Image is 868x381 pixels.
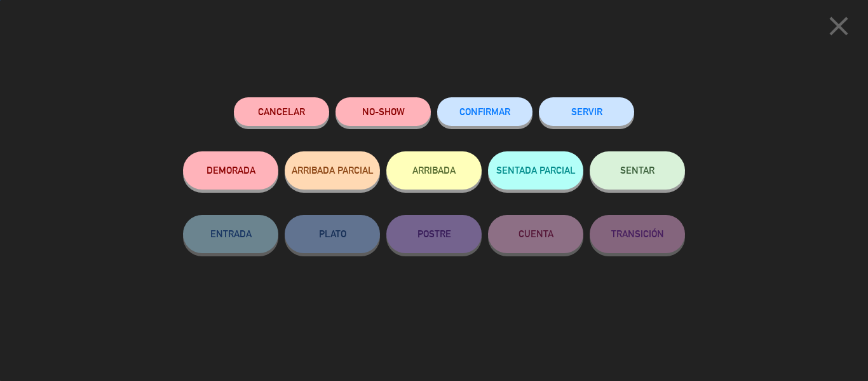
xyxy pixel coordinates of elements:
[234,97,329,126] button: Cancelar
[183,215,278,253] button: ENTRADA
[819,10,858,47] button: close
[386,151,482,190] button: ARRIBADA
[459,106,510,117] span: CONFIRMAR
[285,215,380,253] button: PLATO
[823,10,855,42] i: close
[386,215,482,253] button: POSTRE
[590,215,685,253] button: TRANSICIÓN
[488,151,583,190] button: SENTADA PARCIAL
[336,97,431,126] button: NO-SHOW
[539,97,634,126] button: SERVIR
[590,151,685,190] button: SENTAR
[488,215,583,253] button: CUENTA
[437,97,532,126] button: CONFIRMAR
[292,165,374,176] span: ARRIBADA PARCIAL
[285,151,380,190] button: ARRIBADA PARCIAL
[183,151,278,190] button: DEMORADA
[620,165,654,176] span: SENTAR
